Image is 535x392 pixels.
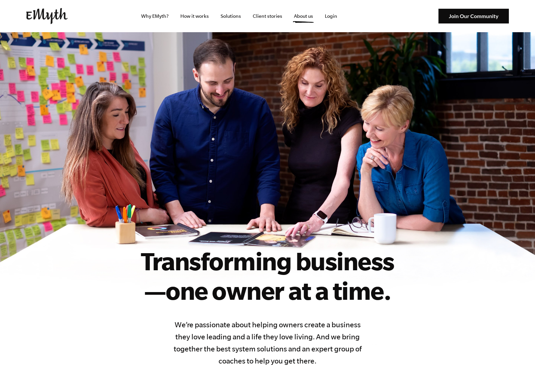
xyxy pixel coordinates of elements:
img: Join Our Community [438,9,509,24]
iframe: Embedded CTA [365,6,435,27]
iframe: Chat Widget [501,360,535,392]
img: EMyth [26,8,68,24]
h4: We’re passionate about helping owners create a business they love leading and a life they love li... [170,319,365,367]
h1: Transforming business —one owner at a time. [120,246,415,305]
